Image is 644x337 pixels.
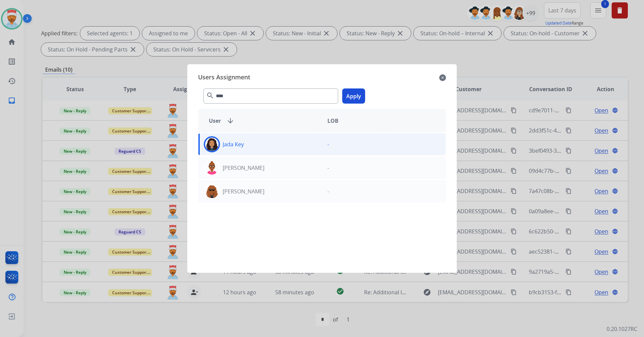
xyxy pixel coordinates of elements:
[206,91,214,100] mat-icon: search
[327,117,339,125] span: LOB
[439,74,446,82] mat-icon: close
[226,117,234,125] mat-icon: arrow_downward
[342,88,365,104] button: Apply
[203,117,322,125] div: User
[198,72,250,83] span: Users Assignment
[223,164,264,172] p: [PERSON_NAME]
[223,140,244,148] p: Jada Key
[327,187,329,195] p: -
[327,140,329,148] p: -
[327,164,329,172] p: -
[223,187,264,195] p: [PERSON_NAME]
